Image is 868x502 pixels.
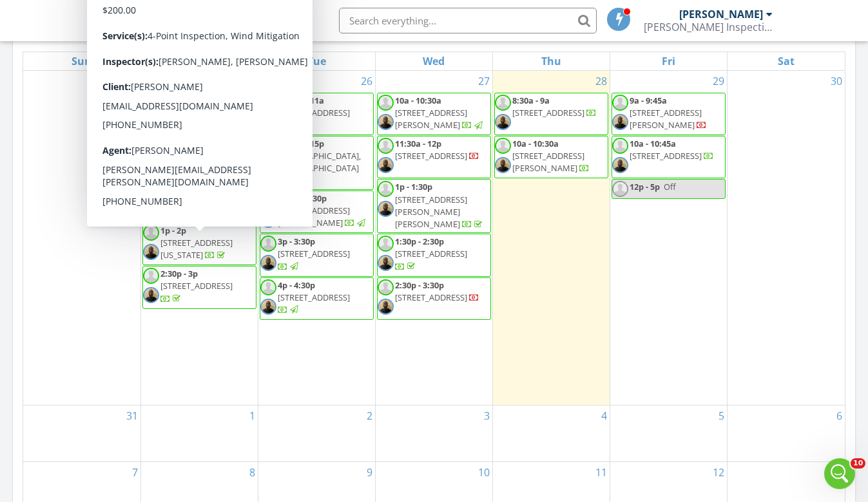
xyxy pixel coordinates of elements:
[260,93,374,135] a: 10:30a - 11a [STREET_ADDRESS]
[539,52,564,70] a: Thursday
[728,71,845,405] td: Go to August 30, 2025
[258,405,375,461] td: Go to September 2, 2025
[710,462,727,483] a: Go to September 12, 2025
[375,71,492,405] td: Go to August 27, 2025
[395,279,479,303] a: 2:30p - 3:30p [STREET_ADDRESS]
[377,93,491,135] a: 10a - 10:30a [STREET_ADDRESS][PERSON_NAME]
[278,279,350,315] a: 4p - 4:30p [STREET_ADDRESS]
[260,136,374,190] a: 12p - 12:15p [GEOGRAPHIC_DATA], [GEOGRAPHIC_DATA]
[378,157,394,173] img: img_9710.jpg
[160,268,198,279] span: 2:30p - 3p
[278,248,350,259] span: [STREET_ADDRESS]
[512,95,597,118] a: 8:30a - 9a [STREET_ADDRESS]
[260,234,374,276] a: 3p - 3:30p [STREET_ADDRESS]
[610,405,728,461] td: Go to September 5, 2025
[278,138,361,187] a: 12p - 12:15p [GEOGRAPHIC_DATA], [GEOGRAPHIC_DATA]
[160,150,233,174] span: [STREET_ADDRESS][PERSON_NAME]
[143,181,159,197] img: default-user-f0147aede5fd5fa78ca7ade42f37bd4542148d508eef1c3d3ea960f66861d68b.jpg
[612,157,628,173] img: img_9710.jpg
[512,150,584,174] span: [STREET_ADDRESS][PERSON_NAME]
[395,181,485,230] a: 1p - 1:30p [STREET_ADDRESS][PERSON_NAME][PERSON_NAME]
[140,71,258,405] td: Go to August 25, 2025
[142,223,256,265] a: 1p - 2p [STREET_ADDRESS][US_STATE]
[512,107,584,118] span: [STREET_ADDRESS]
[260,236,276,252] img: default-user-f0147aede5fd5fa78ca7ade42f37bd4542148d508eef1c3d3ea960f66861d68b.jpg
[644,21,773,33] div: Russell Inspections
[395,150,467,162] span: [STREET_ADDRESS]
[160,107,233,118] span: [STREET_ADDRESS]
[278,95,324,106] span: 10:30a - 11a
[495,138,511,154] img: default-user-f0147aede5fd5fa78ca7ade42f37bd4542148d508eef1c3d3ea960f66861d68b.jpg
[160,181,250,217] a: 11:30a - 12p [STREET_ADDRESS][PERSON_NAME]
[160,181,207,192] span: 11:30a - 12p
[87,6,115,35] img: The Best Home Inspection Software - Spectora
[160,194,233,218] span: [STREET_ADDRESS][PERSON_NAME]
[395,95,485,131] a: 10a - 10:30a [STREET_ADDRESS][PERSON_NAME]
[143,201,159,217] img: img_9710.jpg
[395,279,444,291] span: 2:30p - 3:30p
[160,225,233,261] a: 1p - 2p [STREET_ADDRESS][US_STATE]
[160,138,250,174] a: 10a - 10:15a [STREET_ADDRESS][PERSON_NAME]
[493,405,610,461] td: Go to September 4, 2025
[494,136,608,178] a: 10a - 10:30a [STREET_ADDRESS][PERSON_NAME]
[612,136,726,178] a: 10a - 10:45a [STREET_ADDRESS]
[260,192,276,209] img: default-user-f0147aede5fd5fa78ca7ade42f37bd4542148d508eef1c3d3ea960f66861d68b.jpg
[378,138,394,154] img: default-user-f0147aede5fd5fa78ca7ade42f37bd4542148d508eef1c3d3ea960f66861d68b.jpg
[142,93,256,135] a: 8:30a - 9:30a [STREET_ADDRESS]
[278,192,327,204] span: 1:30p - 2:30p
[395,138,441,149] span: 11:30a - 12p
[377,179,491,233] a: 1p - 1:30p [STREET_ADDRESS][PERSON_NAME][PERSON_NAME]
[364,405,375,426] a: Go to September 2, 2025
[143,268,159,284] img: default-user-f0147aede5fd5fa78ca7ade42f37bd4542148d508eef1c3d3ea960f66861d68b.jpg
[395,236,444,247] span: 1:30p - 2:30p
[278,279,315,291] span: 4p - 4:30p
[395,236,467,272] a: 1:30p - 2:30p [STREET_ADDRESS]
[143,157,159,173] img: img_9710.jpg
[260,191,374,233] a: 1:30p - 2:30p [STREET_ADDRESS][PERSON_NAME]
[160,237,233,261] span: [STREET_ADDRESS][US_STATE]
[395,194,467,230] span: [STREET_ADDRESS][PERSON_NAME][PERSON_NAME]
[630,150,702,162] span: [STREET_ADDRESS]
[630,95,707,131] a: 9a - 9:45a [STREET_ADDRESS][PERSON_NAME]
[339,8,597,33] input: Search everything...
[495,157,511,173] img: img_9710.jpg
[260,212,276,228] img: img_9710.jpg
[612,181,628,197] img: default-user-f0147aede5fd5fa78ca7ade42f37bd4542148d508eef1c3d3ea960f66861d68b.jpg
[260,114,276,130] img: img_9710.jpg
[612,93,726,135] a: 9a - 9:45a [STREET_ADDRESS][PERSON_NAME]
[494,93,608,135] a: 8:30a - 9a [STREET_ADDRESS]
[260,277,374,320] a: 4p - 4:30p [STREET_ADDRESS]
[124,6,230,33] span: SPECTORA
[160,268,233,304] a: 2:30p - 3p [STREET_ADDRESS]
[395,248,467,259] span: [STREET_ADDRESS]
[143,138,159,154] img: default-user-f0147aede5fd5fa78ca7ade42f37bd4542148d508eef1c3d3ea960f66861d68b.jpg
[142,136,256,178] a: 10a - 10:15a [STREET_ADDRESS][PERSON_NAME]
[679,8,763,21] div: [PERSON_NAME]
[260,279,276,295] img: default-user-f0147aede5fd5fa78ca7ade42f37bd4542148d508eef1c3d3ea960f66861d68b.jpg
[23,405,140,461] td: Go to August 31, 2025
[716,405,727,426] a: Go to September 5, 2025
[512,95,550,106] span: 8:30a - 9a
[378,95,394,111] img: default-user-f0147aede5fd5fa78ca7ade42f37bd4542148d508eef1c3d3ea960f66861d68b.jpg
[659,52,678,70] a: Friday
[599,405,610,426] a: Go to September 4, 2025
[278,236,315,247] span: 3p - 3:30p
[87,17,230,44] a: SPECTORA
[476,71,492,91] a: Go to August 27, 2025
[395,181,432,192] span: 1p - 1:30p
[495,114,511,130] img: img_9710.jpg
[630,138,714,162] a: 10a - 10:45a [STREET_ADDRESS]
[612,138,628,154] img: default-user-f0147aede5fd5fa78ca7ade42f37bd4542148d508eef1c3d3ea960f66861d68b.jpg
[260,95,276,111] img: default-user-f0147aede5fd5fa78ca7ade42f37bd4542148d508eef1c3d3ea960f66861d68b.jpg
[278,292,350,303] span: [STREET_ADDRESS]
[278,138,324,149] span: 12p - 12:15p
[420,52,447,70] a: Wednesday
[377,234,491,276] a: 1:30p - 2:30p [STREET_ADDRESS]
[143,95,159,111] img: default-user-f0147aede5fd5fa78ca7ade42f37bd4542148d508eef1c3d3ea960f66861d68b.jpg
[124,405,140,426] a: Go to August 31, 2025
[378,299,394,315] img: img_9710.jpg
[143,287,159,303] img: img_9710.jpg
[305,52,329,70] a: Tuesday
[377,277,491,320] a: 2:30p - 3:30p [STREET_ADDRESS]
[358,71,375,91] a: Go to August 26, 2025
